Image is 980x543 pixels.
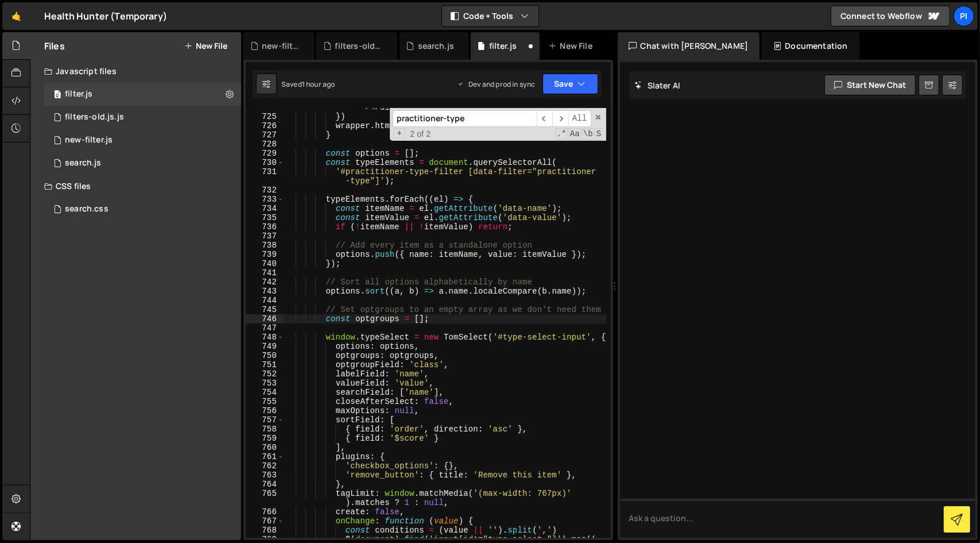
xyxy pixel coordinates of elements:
div: CSS files [30,175,241,198]
div: 730 [246,158,284,167]
div: 741 [246,268,284,278]
div: 729 [246,149,284,158]
div: 768 [246,526,284,535]
div: Javascript files [30,60,241,83]
div: 737 [246,232,284,241]
div: 16494/45764.js [44,106,241,129]
div: 739 [246,250,284,259]
div: Saved [281,79,335,89]
div: 755 [246,397,284,406]
div: filters-old.js.js [65,112,124,122]
div: search.js [65,158,101,168]
span: Alt-Enter [568,110,591,127]
div: 740 [246,259,284,268]
div: 736 [246,222,284,232]
div: filters-old.js.js [335,40,384,52]
div: 756 [246,406,284,415]
div: 766 [246,507,284,517]
span: 2 of 2 [405,129,435,138]
button: Start new chat [824,75,916,95]
div: 1 hour ago [302,79,335,89]
span: CaseSensitive Search [569,128,581,140]
div: 742 [246,278,284,287]
h2: Slater AI [635,80,681,91]
div: 727 [246,130,284,140]
div: Dev and prod in sync [457,79,535,89]
button: Save [543,74,598,94]
div: 765 [246,489,284,507]
div: 753 [246,379,284,388]
a: 🤙 [2,2,30,30]
span: ​ [537,110,553,127]
div: 747 [246,324,284,333]
div: search.js [418,40,454,52]
div: 760 [246,443,284,452]
div: filter.js [65,89,92,99]
span: Toggle Replace mode [394,128,406,138]
div: 16494/44708.js [44,83,241,106]
div: 754 [246,388,284,397]
div: 757 [246,415,284,425]
div: Chat with [PERSON_NAME] [618,32,760,60]
div: 745 [246,305,284,314]
div: 743 [246,287,284,296]
div: 746 [246,314,284,324]
span: Whole Word Search [582,128,594,140]
div: 731 [246,167,284,186]
div: filter.js [489,40,517,52]
div: 735 [246,213,284,222]
span: Search In Selection [595,128,603,140]
div: 725 [246,112,284,121]
div: 16494/46184.js [44,129,241,152]
div: 726 [246,121,284,130]
div: 16494/45743.css [44,198,241,221]
div: 734 [246,204,284,213]
div: 767 [246,517,284,526]
div: 16494/45041.js [44,152,241,175]
div: 752 [246,369,284,379]
div: 744 [246,296,284,305]
div: 749 [246,342,284,351]
div: search.css [65,204,109,214]
div: 732 [246,186,284,195]
div: Health Hunter (Temporary) [44,9,167,23]
div: 762 [246,461,284,471]
button: New File [184,41,227,51]
h2: Files [44,40,65,52]
div: 764 [246,480,284,489]
div: 763 [246,471,284,480]
div: new-filter.js [262,40,300,52]
div: 751 [246,360,284,369]
a: Pi [954,6,974,26]
div: 758 [246,425,284,434]
div: New File [549,40,597,52]
div: new-filter.js [65,135,113,145]
div: Documentation [762,32,859,60]
a: Connect to Webflow [831,6,950,26]
div: 759 [246,434,284,443]
button: Code + Tools [442,6,539,26]
div: 738 [246,241,284,250]
span: 0 [54,91,61,100]
span: RegExp Search [556,128,568,140]
div: 761 [246,452,284,461]
div: 748 [246,333,284,342]
div: 733 [246,195,284,204]
input: Search for [393,110,537,127]
div: 750 [246,351,284,360]
span: ​ [552,110,568,127]
div: 728 [246,140,284,149]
